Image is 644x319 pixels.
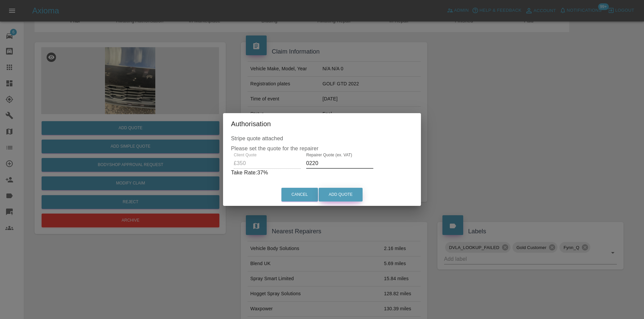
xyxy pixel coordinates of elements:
p: Please set the quote for the repairer [231,135,413,153]
button: Cancel [281,188,318,202]
h2: Authorisation [223,113,421,135]
button: Add Quote [319,188,363,202]
p: Take Rate: 37 % [231,169,413,177]
label: Client Quote [234,152,257,158]
label: Repairer Quote (ex. VAT) [306,152,352,158]
p: Stripe quote attached [231,135,413,143]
